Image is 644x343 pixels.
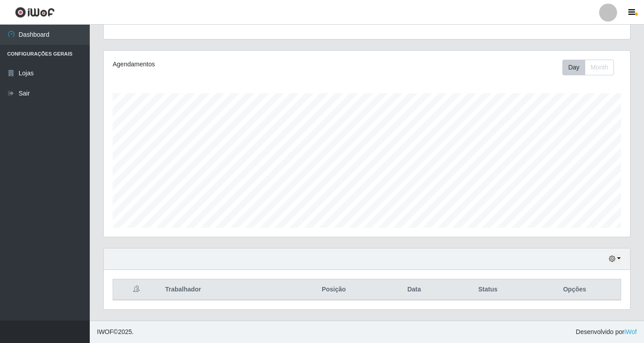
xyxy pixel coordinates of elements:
[562,60,621,75] div: Toolbar with button groups
[286,279,381,300] th: Posição
[381,279,447,300] th: Data
[97,327,134,337] span: © 2025 .
[562,60,585,75] button: Day
[160,279,286,300] th: Trabalhador
[585,60,614,75] button: Month
[529,279,621,300] th: Opções
[113,60,317,69] div: Agendamentos
[562,60,614,75] div: First group
[576,327,637,337] span: Desenvolvido por
[624,328,637,335] a: iWof
[15,7,55,18] img: CoreUI Logo
[447,279,529,300] th: Status
[97,328,114,335] span: IWOF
